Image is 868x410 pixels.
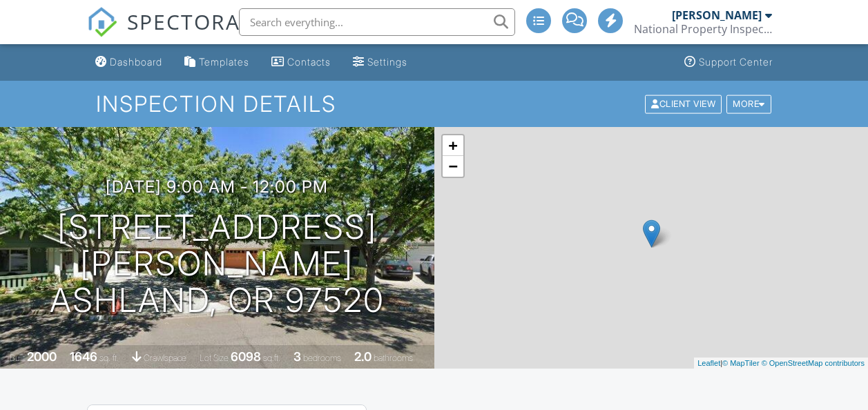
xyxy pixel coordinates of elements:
a: © OpenStreetMap contributors [762,359,865,367]
a: Dashboard [90,50,168,75]
div: National Property Inspections [634,22,772,36]
a: Zoom in [443,135,463,156]
a: Templates [179,50,255,75]
span: crawlspace [144,353,186,363]
div: | [694,358,868,369]
a: Zoom out [443,156,463,177]
a: Support Center [679,50,778,75]
div: 2000 [27,349,57,364]
div: Client View [645,95,722,113]
input: Search everything... [239,8,515,36]
h1: [STREET_ADDRESS][PERSON_NAME] Ashland, OR 97520 [22,209,412,318]
div: 6098 [231,349,261,364]
div: 2.0 [354,349,372,364]
span: Lot Size [200,353,229,363]
a: Settings [347,50,413,75]
div: Dashboard [110,56,162,68]
span: bathrooms [374,353,413,363]
img: The Best Home Inspection Software - Spectora [87,7,117,37]
span: sq. ft. [99,353,119,363]
a: © MapTiler [722,359,760,367]
a: Leaflet [697,359,720,367]
div: 3 [293,349,301,364]
a: SPECTORA [87,19,240,48]
a: Contacts [266,50,336,75]
div: 1646 [70,349,97,364]
div: [PERSON_NAME] [672,8,762,22]
div: Settings [367,56,407,68]
span: bedrooms [303,353,341,363]
div: More [726,95,771,113]
h1: Inspection Details [96,92,773,116]
a: Client View [644,98,725,108]
div: Contacts [287,56,331,68]
div: Support Center [699,56,773,68]
span: Built [10,353,25,363]
div: Templates [199,56,249,68]
h3: [DATE] 9:00 am - 12:00 pm [106,177,328,196]
span: sq.ft. [263,353,280,363]
span: SPECTORA [127,7,240,36]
